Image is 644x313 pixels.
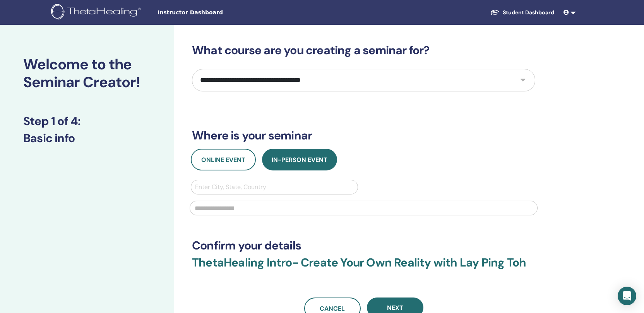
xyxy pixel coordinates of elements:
[51,4,144,21] img: logo.png
[201,156,245,164] span: Online Event
[192,129,535,143] h3: Where is your seminar
[387,304,403,312] span: Next
[484,5,560,20] a: Student Dashboard
[272,156,327,164] span: In-Person Event
[23,131,151,145] h3: Basic info
[192,239,535,253] h3: Confirm your details
[23,114,151,128] h3: Step 1 of 4 :
[158,9,274,17] span: Instructor Dashboard
[320,304,345,313] span: Cancel
[262,149,337,170] button: In-Person Event
[192,43,535,57] h3: What course are you creating a seminar for?
[618,287,636,305] div: Open Intercom Messenger
[490,9,500,15] img: graduation-cap-white.svg
[191,149,256,170] button: Online Event
[23,56,151,91] h2: Welcome to the Seminar Creator!
[192,256,535,279] h3: ThetaHealing Intro- Create Your Own Reality with Lay Ping Toh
